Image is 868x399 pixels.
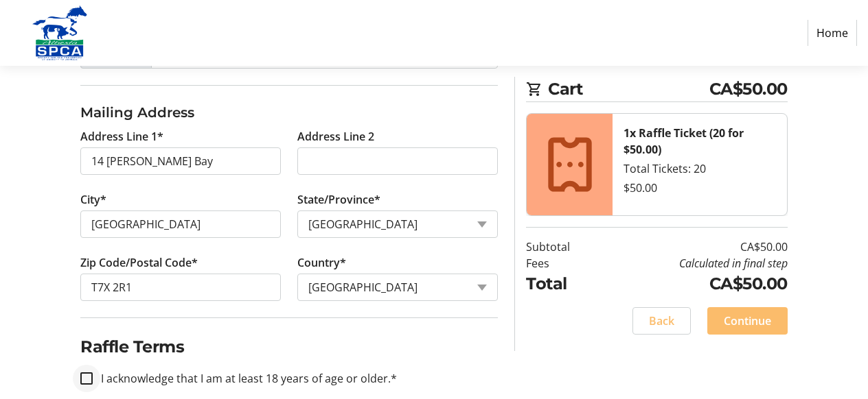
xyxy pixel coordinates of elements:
span: CA$50.00 [709,77,788,101]
button: Continue [707,307,788,335]
h2: Raffle Terms [80,335,498,359]
label: Country* [297,254,346,271]
label: Zip Code/Postal Code* [80,254,198,271]
input: Address [80,147,281,175]
span: Cart [548,77,709,101]
span: Back [649,313,674,329]
td: Subtotal [526,239,602,255]
input: City [80,210,281,238]
label: Address Line 1* [80,128,163,145]
span: Continue [724,313,771,329]
td: CA$50.00 [602,271,788,296]
td: Total [526,271,602,296]
img: Alberta SPCA's Logo [11,5,108,60]
div: $50.00 [624,180,775,196]
input: Zip or Postal Code [80,274,281,301]
td: CA$50.00 [602,239,788,255]
label: State/Province* [297,191,380,208]
button: Back [632,307,691,335]
strong: 1x Raffle Ticket (20 for $50.00) [624,125,744,157]
label: I acknowledge that I am at least 18 years of age or older.* [93,370,397,387]
label: City* [80,191,106,208]
h3: Mailing Address [80,102,498,123]
label: Address Line 2 [297,128,374,145]
td: Calculated in final step [602,255,788,271]
div: Total Tickets: 20 [624,160,775,177]
a: Home [808,20,857,46]
td: Fees [526,255,602,271]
